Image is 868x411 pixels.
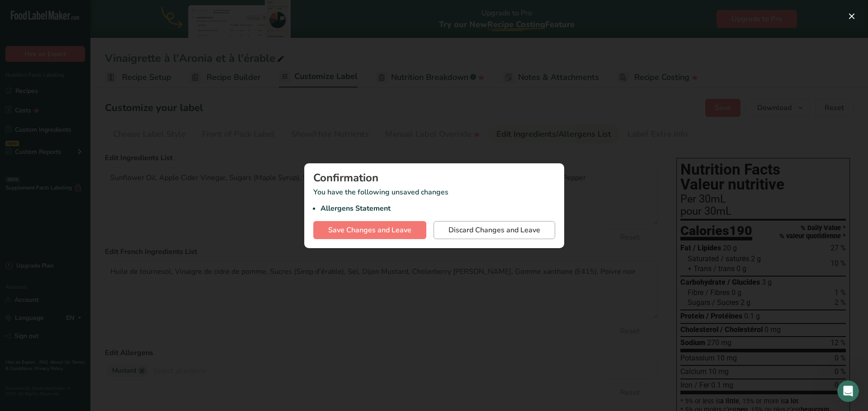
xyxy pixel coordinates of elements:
span: Save Changes and Leave [328,225,411,236]
li: Allergens Statement [321,203,555,214]
button: Save Changes and Leave [313,221,426,239]
span: Discard Changes and Leave [448,225,540,236]
p: You have the following unsaved changes [313,187,555,214]
div: Confirmation [313,172,555,183]
button: Discard Changes and Leave [434,221,555,239]
iframe: Intercom live chat [837,380,859,402]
